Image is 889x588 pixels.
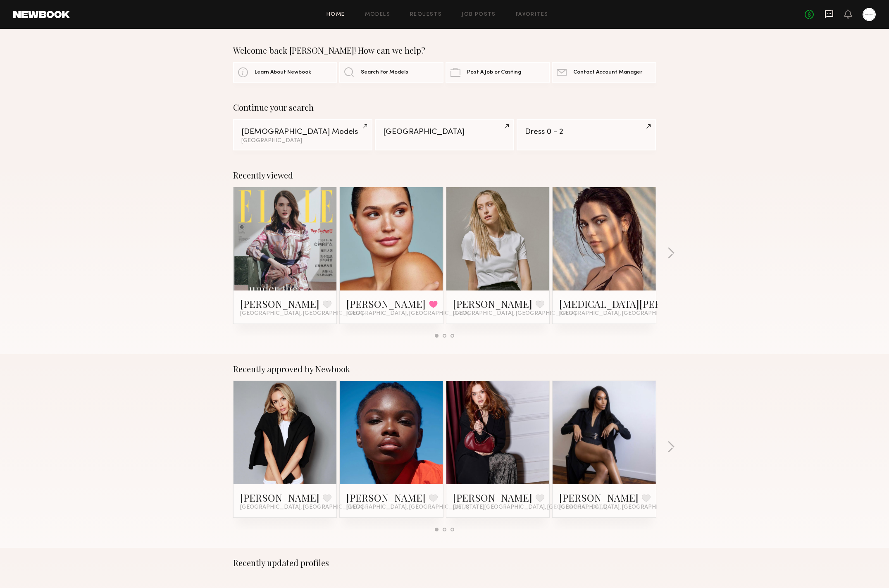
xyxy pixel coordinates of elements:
div: Recently approved by Newbook [233,364,656,374]
a: Contact Account Manager [552,62,656,83]
div: Recently viewed [233,170,656,180]
a: [PERSON_NAME] [346,491,426,504]
a: Learn About Newbook [233,62,337,83]
div: Recently updated profiles [233,558,656,568]
a: [PERSON_NAME] [559,491,639,504]
span: [GEOGRAPHIC_DATA], [GEOGRAPHIC_DATA] [346,504,470,511]
a: Models [365,12,390,17]
span: [GEOGRAPHIC_DATA], [GEOGRAPHIC_DATA] [346,310,470,317]
span: [GEOGRAPHIC_DATA], [GEOGRAPHIC_DATA] [240,504,363,511]
a: [GEOGRAPHIC_DATA] [375,119,514,150]
a: [MEDICAL_DATA][PERSON_NAME] [559,297,719,310]
div: [GEOGRAPHIC_DATA] [383,128,506,136]
a: Favorites [516,12,548,17]
a: [DEMOGRAPHIC_DATA] Models[GEOGRAPHIC_DATA] [233,119,372,150]
div: Welcome back [PERSON_NAME]! How can we help? [233,45,656,55]
a: Home [327,12,345,17]
span: Post A Job or Casting [467,70,521,75]
div: Continue your search [233,102,656,112]
span: Search For Models [361,70,408,75]
a: Requests [410,12,442,17]
a: Post A Job or Casting [446,62,550,83]
a: [PERSON_NAME] [346,297,426,310]
span: Learn About Newbook [255,70,311,75]
a: Dress 0 - 2 [517,119,656,150]
span: [GEOGRAPHIC_DATA], [GEOGRAPHIC_DATA] [559,504,682,511]
span: Contact Account Manager [573,70,642,75]
span: [GEOGRAPHIC_DATA], [GEOGRAPHIC_DATA] [453,310,576,317]
a: [PERSON_NAME] [453,297,532,310]
span: [US_STATE][GEOGRAPHIC_DATA], [GEOGRAPHIC_DATA] [453,504,608,511]
a: [PERSON_NAME] [453,491,532,504]
span: [GEOGRAPHIC_DATA], [GEOGRAPHIC_DATA] [240,310,363,317]
a: Job Posts [462,12,496,17]
div: [GEOGRAPHIC_DATA] [241,138,364,144]
div: [DEMOGRAPHIC_DATA] Models [241,128,364,136]
a: Search For Models [339,62,443,83]
a: [PERSON_NAME] [240,297,319,310]
span: [GEOGRAPHIC_DATA], [GEOGRAPHIC_DATA] [559,310,682,317]
div: Dress 0 - 2 [525,128,648,136]
a: [PERSON_NAME] [240,491,319,504]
